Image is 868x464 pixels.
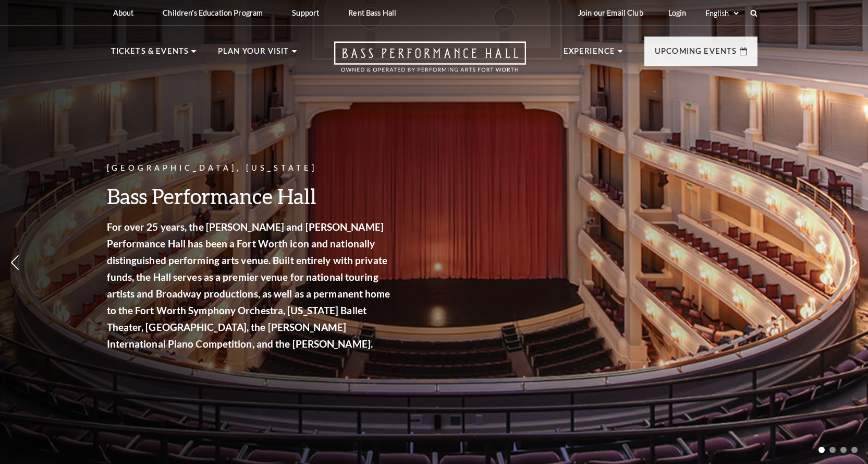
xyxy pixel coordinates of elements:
p: Rent Bass Hall [348,8,396,17]
p: Support [292,8,319,17]
p: About [113,8,134,17]
p: Tickets & Events [111,45,189,64]
p: Experience [564,45,616,64]
select: Select: [703,8,740,18]
p: Upcoming Events [655,45,737,64]
h3: Bass Performance Hall [107,183,394,209]
p: [GEOGRAPHIC_DATA], [US_STATE] [107,162,394,175]
strong: For over 25 years, the [PERSON_NAME] and [PERSON_NAME] Performance Hall has been a Fort Worth ico... [107,221,390,350]
p: Plan Your Visit [218,45,289,64]
p: Children's Education Program [163,8,263,17]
